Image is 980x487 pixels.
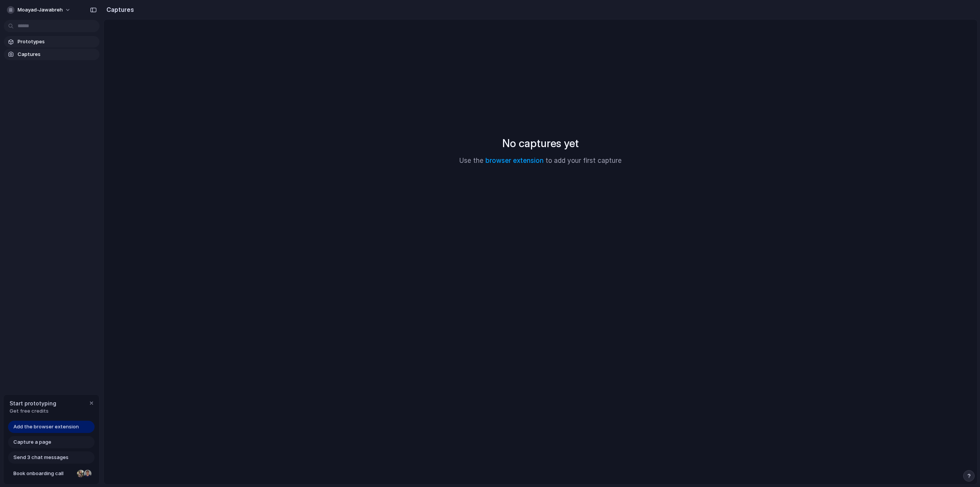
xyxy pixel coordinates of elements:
[4,36,100,48] a: Prototypes
[485,157,544,164] a: browser extension
[18,51,96,58] span: Captures
[10,407,56,415] span: Get free credits
[10,399,56,407] span: Start prototyping
[459,156,622,166] p: Use the to add your first capture
[13,470,74,477] span: Book onboarding call
[13,423,79,431] span: Add the browser extension
[103,5,134,14] h2: Captures
[4,49,100,60] a: Captures
[18,6,63,14] span: moayad-jawabreh
[76,469,85,478] div: Nicole Kubica
[13,454,69,461] span: Send 3 chat messages
[13,438,51,446] span: Capture a page
[4,4,75,16] button: moayad-jawabreh
[18,38,96,46] span: Prototypes
[83,469,92,478] div: Christian Iacullo
[8,467,95,480] a: Book onboarding call
[8,421,95,433] a: Add the browser extension
[502,135,579,151] h2: No captures yet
